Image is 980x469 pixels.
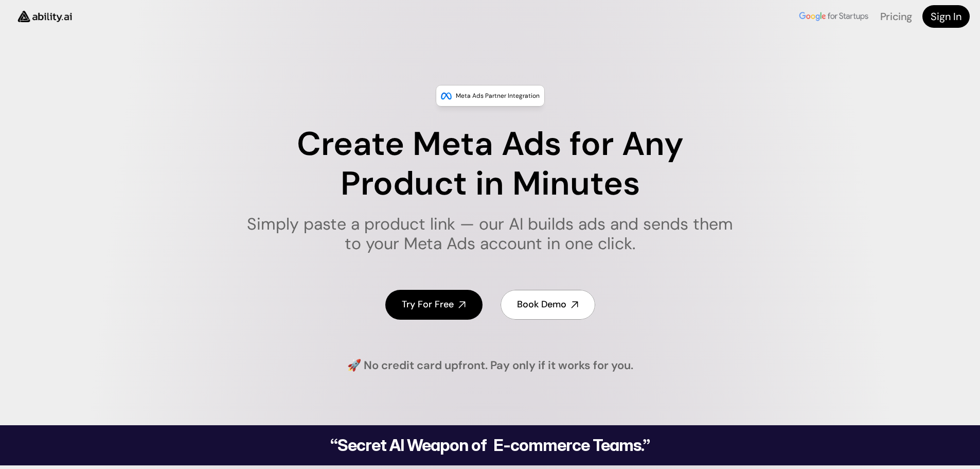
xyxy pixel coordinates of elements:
p: Meta Ads Partner Integration [456,91,540,101]
h2: “Secret AI Weapon of E-commerce Teams.” [304,437,676,454]
h4: Sign In [931,9,961,24]
a: Sign In [922,5,970,28]
a: Book Demo [501,290,595,319]
h1: Simply paste a product link — our AI builds ads and sends them to your Meta Ads account in one cl... [240,214,740,254]
h4: Book Demo [517,298,566,311]
a: Try For Free [385,290,483,319]
h4: Try For Free [402,298,454,311]
a: Pricing [880,10,912,23]
h1: Create Meta Ads for Any Product in Minutes [240,125,740,204]
h4: 🚀 No credit card upfront. Pay only if it works for you. [347,358,633,374]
